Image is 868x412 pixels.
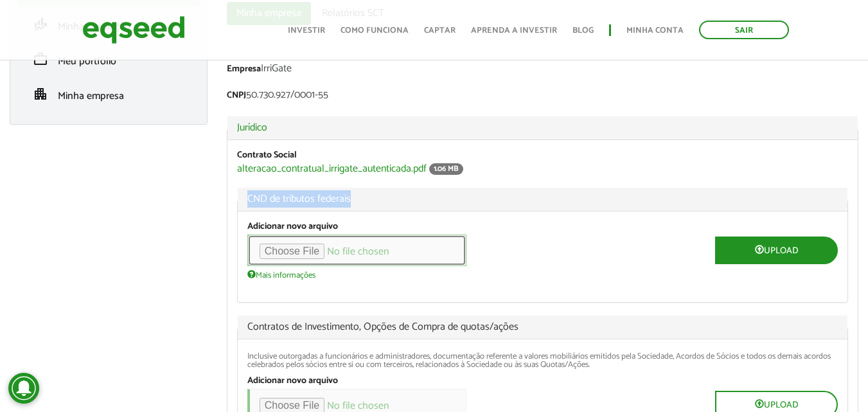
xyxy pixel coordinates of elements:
button: Upload [715,237,838,264]
a: Sair [699,21,789,39]
li: Minha empresa [17,76,200,111]
a: Como funciona [341,26,409,35]
span: Contratos de Investimento, Opções de Compra de quotas/ações [247,322,838,332]
a: workMeu portfólio [26,51,191,67]
a: apartmentMinha empresa [26,86,191,102]
label: Adicionar novo arquivo [247,377,338,386]
img: EqSeed [82,13,185,47]
label: Adicionar novo arquivo [247,222,338,231]
label: CNPJ [227,91,246,100]
a: Mais informações [247,269,315,280]
span: work [33,51,48,67]
a: Minha conta [626,26,684,35]
a: Aprenda a investir [471,26,557,35]
a: Blog [572,26,594,35]
a: Jurídico [237,123,848,133]
span: 1.06 MB [429,163,463,175]
div: 50.730.927/0001-55 [227,90,858,103]
a: alteracao_contratual_irrigate_autenticada.pdf [237,164,427,174]
a: Captar [424,26,456,35]
span: Minha empresa [58,87,124,105]
label: Contrato Social [237,151,297,160]
a: Investir [288,26,325,35]
div: Inclusive outorgadas a funcionários e administradores, documentação referente a valores mobiliári... [247,352,838,369]
span: CND de tributos federais [247,194,838,204]
span: Meu portfólio [58,53,116,70]
span: apartment [33,86,48,102]
div: IrriGate [227,64,858,77]
label: Empresa [227,65,261,74]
